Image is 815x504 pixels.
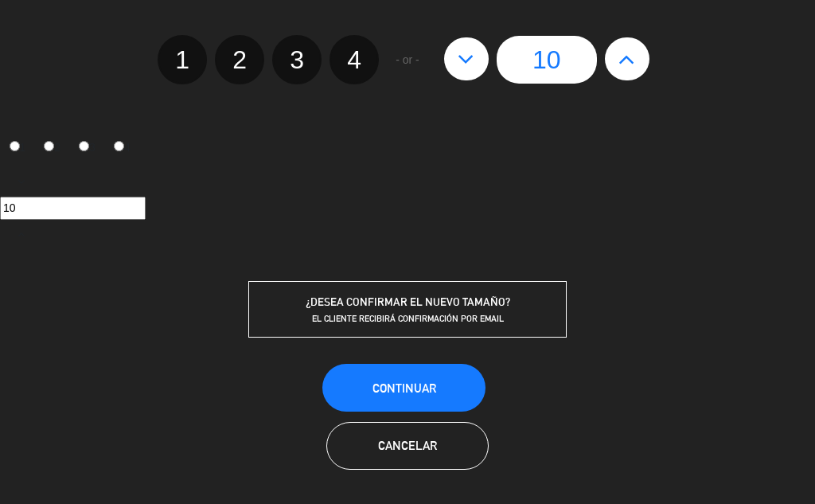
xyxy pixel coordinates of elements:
button: Continuar [322,364,485,412]
span: EL CLIENTE RECIBIRÁ CONFIRMACIÓN POR EMAIL [312,313,504,324]
span: Continuar [372,381,436,395]
label: 2 [215,35,264,84]
label: 3 [70,135,105,162]
label: 4 [330,35,379,84]
label: 1 [158,35,207,84]
input: 1 [10,141,20,151]
span: - or - [396,51,419,69]
span: ¿DESEA CONFIRMAR EL NUEVO TAMAÑO? [306,295,510,308]
label: 3 [272,35,322,84]
input: 3 [79,141,89,151]
input: 4 [114,141,124,151]
button: Cancelar [326,422,489,470]
label: 4 [104,135,139,162]
input: 2 [44,141,54,151]
span: Cancelar [378,439,437,452]
label: 2 [35,135,70,162]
